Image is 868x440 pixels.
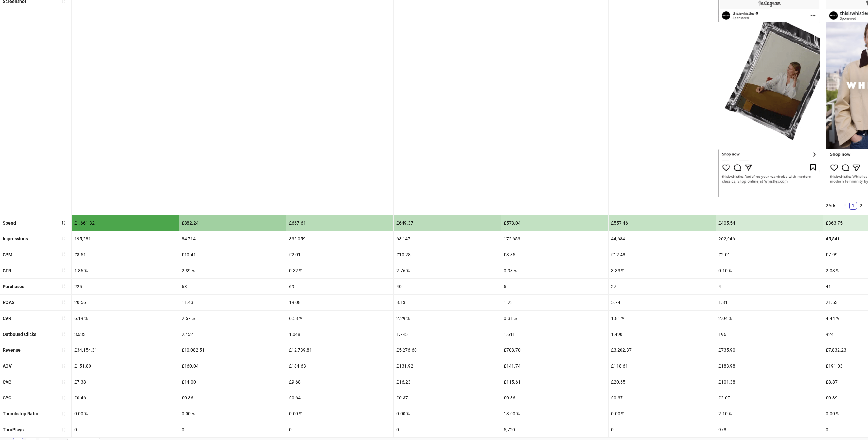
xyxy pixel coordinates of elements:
div: 5.74 [609,295,716,310]
span: sort-ascending [61,316,66,321]
div: £115.61 [501,374,608,390]
div: £184.63 [286,358,393,374]
div: 0 [609,422,716,437]
div: 84,714 [179,231,286,247]
div: 1.86 % [72,263,179,278]
div: 0.00 % [609,406,716,422]
div: 5 [501,279,608,294]
div: 2.29 % [394,311,501,326]
div: 1.81 % [609,311,716,326]
div: 1,048 [286,326,393,342]
div: 3.33 % [609,263,716,278]
div: £131.92 [394,358,501,374]
span: sort-ascending [61,396,66,400]
div: £3.35 [501,247,608,263]
b: CPM [3,252,12,257]
div: £7.38 [72,374,179,390]
div: 5,720 [501,422,608,437]
span: sort-ascending [61,236,66,241]
div: 44,684 [609,231,716,247]
div: 0.93 % [501,263,608,278]
div: £151.80 [72,358,179,374]
div: £12.48 [609,247,716,263]
b: CVR [3,316,11,321]
div: 202,046 [716,231,823,247]
div: £0.36 [501,390,608,406]
b: CPC [3,395,11,400]
div: 40 [394,279,501,294]
button: left [841,202,849,210]
div: 0.31 % [501,311,608,326]
div: 4 [716,279,823,294]
div: £557.46 [609,215,716,231]
div: 2,452 [179,326,286,342]
div: 8.13 [394,295,501,310]
span: sort-ascending [61,348,66,352]
b: CAC [3,379,11,385]
div: 2.89 % [179,263,286,278]
div: 978 [716,422,823,437]
div: £16.23 [394,374,501,390]
span: sort-ascending [61,411,66,416]
b: Impressions [3,236,28,241]
div: £10.28 [394,247,501,263]
span: sort-ascending [61,284,66,288]
div: £9.68 [286,374,393,390]
div: 332,059 [286,231,393,247]
span: sort-ascending [61,427,66,432]
div: 2.76 % [394,263,501,278]
div: 0 [72,422,179,437]
b: Purchases [3,284,24,289]
div: £8.51 [72,247,179,263]
div: 0 [286,422,393,437]
div: 3,633 [72,326,179,342]
div: £708.70 [501,342,608,358]
span: sort-descending [61,220,66,225]
div: 0.32 % [286,263,393,278]
b: ROAS [3,300,15,305]
div: £5,276.60 [394,342,501,358]
div: 0.00 % [394,406,501,422]
div: £0.37 [609,390,716,406]
a: 2 [857,202,864,209]
div: 225 [72,279,179,294]
div: 1,490 [609,326,716,342]
div: £183.98 [716,358,823,374]
span: sort-ascending [61,300,66,305]
div: £667.61 [286,215,393,231]
div: £10,082.51 [179,342,286,358]
li: Previous Page [841,202,849,210]
li: 2 [857,202,865,210]
b: Thumbstop Ratio [3,411,38,416]
div: 0 [394,422,501,437]
span: left [843,203,847,207]
span: sort-ascending [61,332,66,336]
div: 20.56 [72,295,179,310]
div: £405.54 [716,215,823,231]
div: £141.74 [501,358,608,374]
li: 1 [849,202,857,210]
div: 172,653 [501,231,608,247]
div: 2.10 % [716,406,823,422]
div: £101.38 [716,374,823,390]
div: 2.04 % [716,311,823,326]
div: £735.90 [716,342,823,358]
span: 2 Ads [826,203,836,208]
div: £12,739.81 [286,342,393,358]
div: £2.01 [716,247,823,263]
div: £2.01 [286,247,393,263]
div: 13.00 % [501,406,608,422]
span: sort-ascending [61,380,66,384]
b: AOV [3,363,12,369]
span: sort-ascending [61,364,66,368]
div: 1,611 [501,326,608,342]
div: 19.08 [286,295,393,310]
div: 2.57 % [179,311,286,326]
div: 1.23 [501,295,608,310]
div: £0.36 [179,390,286,406]
div: 0.00 % [286,406,393,422]
div: £3,202.37 [609,342,716,358]
div: 63,147 [394,231,501,247]
span: sort-ascending [61,268,66,273]
a: 1 [850,202,857,209]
